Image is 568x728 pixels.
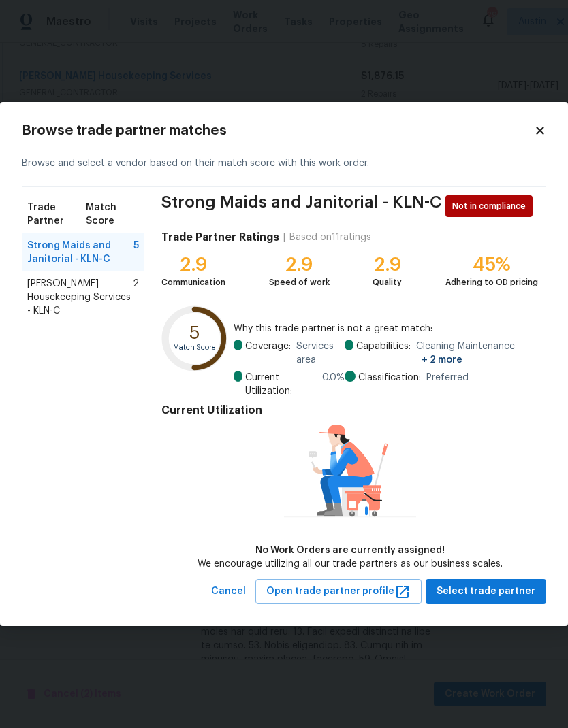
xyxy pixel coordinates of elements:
[269,258,330,271] div: 2.9
[173,344,217,351] text: Match Score
[373,276,402,289] div: Quality
[373,258,402,271] div: 2.9
[22,124,534,137] h2: Browse trade partner matches
[27,277,133,318] span: [PERSON_NAME] Housekeeping Services - KLN-C
[445,276,538,289] div: Adhering to OD pricing
[27,201,86,228] span: Trade Partner
[426,371,469,384] span: Preferred
[289,231,371,244] div: Based on 11 ratings
[133,239,139,266] span: 5
[161,276,225,289] div: Communication
[27,239,133,266] span: Strong Maids and Janitorial - KLN-C
[245,340,291,367] span: Coverage:
[437,583,535,600] span: Select trade partner
[426,579,546,604] button: Select trade partner
[206,579,251,604] button: Cancel
[279,231,289,244] div: |
[445,258,538,271] div: 45%
[133,277,139,318] span: 2
[86,201,139,228] span: Match Score
[189,324,200,342] text: 5
[245,371,316,398] span: Current Utilization:
[161,403,538,417] h4: Current Utilization
[322,371,345,398] span: 0.0 %
[198,544,503,557] div: No Work Orders are currently assigned!
[416,340,538,367] span: Cleaning Maintenance
[269,276,330,289] div: Speed of work
[266,583,411,600] span: Open trade partner profile
[161,195,441,217] span: Strong Maids and Janitorial - KLN-C
[255,579,422,604] button: Open trade partner profile
[161,258,225,271] div: 2.9
[356,340,411,367] span: Capabilities:
[161,231,279,244] h4: Trade Partner Ratings
[452,199,531,213] span: Not in compliance
[296,340,345,367] span: Services area
[198,557,503,571] div: We encourage utilizing all our trade partners as our business scales.
[22,140,546,187] div: Browse and select a vendor based on their match score with this work order.
[422,355,462,365] span: + 2 more
[234,322,538,335] span: Why this trade partner is not a great match:
[211,583,246,600] span: Cancel
[358,371,421,384] span: Classification:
